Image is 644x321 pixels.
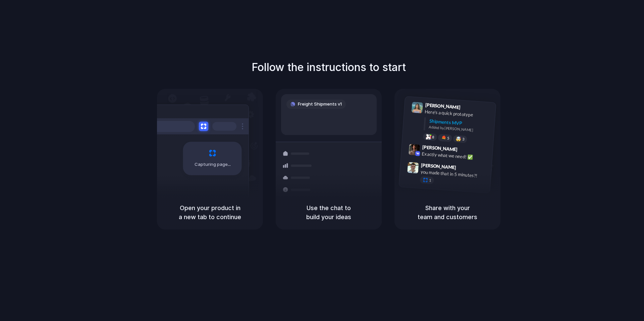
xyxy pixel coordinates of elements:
span: 9:42 AM [460,146,473,154]
span: [PERSON_NAME] [421,162,457,171]
span: 9:41 AM [463,105,476,113]
span: Freight Shipments v1 [298,101,342,108]
div: Exactly what we need! ✅ [422,150,489,162]
h1: Follow the instructions to start [252,59,406,75]
span: 8 [432,135,434,139]
span: 1 [429,179,431,182]
span: [PERSON_NAME] [425,101,461,111]
span: 3 [462,137,465,141]
span: 5 [447,136,449,140]
div: 🤯 [456,136,462,141]
div: Here's a quick prototype [425,108,492,120]
span: Capturing page [195,161,232,168]
div: you made that in 5 minutes?! [420,168,487,180]
span: [PERSON_NAME] [422,143,458,153]
h5: Share with your team and customers [402,203,492,221]
div: Added by [PERSON_NAME] [429,124,490,134]
div: Shipments MVP [429,118,491,129]
h5: Use the chat to build your ideas [284,203,374,221]
span: 9:47 AM [458,165,472,173]
h5: Open your product in a new tab to continue [165,203,255,221]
